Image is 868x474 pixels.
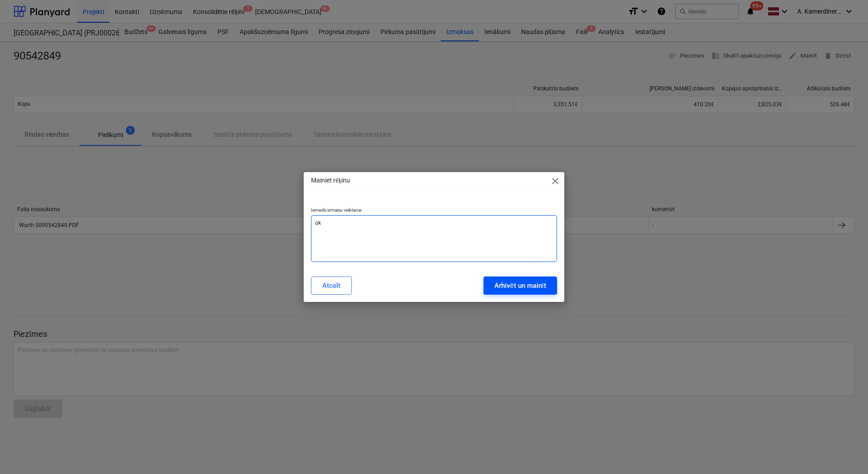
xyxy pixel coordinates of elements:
p: Iemesls izmaiņu veikšanai [311,207,557,215]
button: Atcelt [311,276,352,295]
div: Atcelt [322,280,340,291]
p: Mainiet rēķinu [311,176,350,185]
textarea: ok [311,215,557,262]
iframe: Chat Widget [823,430,868,474]
span: close [550,176,561,187]
div: Arhivēt un mainīt [494,280,546,291]
button: Arhivēt un mainīt [483,276,557,295]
